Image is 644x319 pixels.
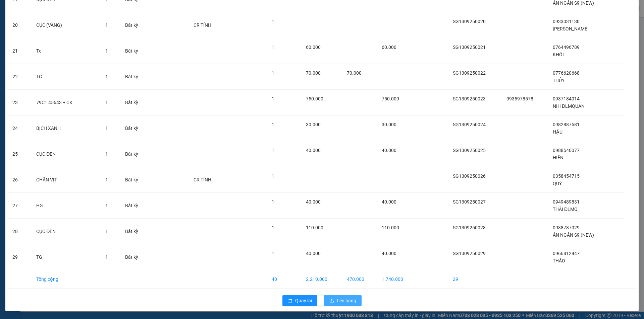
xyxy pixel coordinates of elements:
span: KHÔI [553,52,564,57]
td: Tx [31,38,100,64]
td: TG [31,244,100,270]
span: 1 [272,19,274,24]
span: 1 [272,251,274,256]
td: 27 [7,193,31,219]
span: 1 [105,22,108,28]
td: Bất kỳ [120,115,149,141]
span: 0949489831 [553,199,580,205]
span: 1 [272,199,274,205]
span: 30.000 [306,122,321,127]
span: NHI ĐLMQUAN [553,103,585,109]
span: 1 [105,177,108,182]
span: 0776620668 [553,70,580,76]
span: SG1309250025 [453,148,486,153]
span: 1 [105,254,108,260]
button: uploadLên hàng [324,295,362,306]
span: 70.000 [347,70,362,76]
img: logo.jpg [73,8,89,24]
td: 1.740.000 [376,270,416,289]
span: THẢO [553,258,565,263]
span: SG1309250022 [453,70,486,76]
span: 30.000 [382,122,396,127]
span: rollback [288,298,292,304]
span: 1 [272,173,274,179]
td: 20 [7,12,31,38]
td: 21 [7,38,31,64]
td: Bất kỳ [120,219,149,244]
td: Bất kỳ [120,90,149,115]
span: 1 [105,229,108,234]
span: SG1309250020 [453,19,486,24]
li: (c) 2017 [56,32,92,40]
span: 60.000 [382,45,396,50]
span: SG1309250023 [453,96,486,101]
td: 24 [7,115,31,141]
td: 26 [7,167,31,193]
td: Bất kỳ [120,38,149,64]
span: SG1309250027 [453,199,486,205]
span: 1 [272,96,274,101]
td: 470.000 [341,270,376,289]
td: 22 [7,64,31,90]
span: HẬU [553,129,562,135]
span: 750.000 [306,96,323,101]
td: 29 [7,244,31,270]
td: CỤC ĐEN [31,219,100,244]
span: 1 [272,148,274,153]
td: BỊCH XANH [31,115,100,141]
span: 0935978578 [506,96,533,101]
td: TG [31,64,100,90]
span: ÂN NGÂN S9 (NEW) [553,232,594,238]
span: QUÝ [553,181,562,186]
span: 0358454715 [553,173,580,179]
td: Bất kỳ [120,141,149,167]
span: 1 [105,203,108,208]
span: 0988540077 [553,148,580,153]
span: CR TÍNH [194,177,211,182]
span: 1 [272,70,274,76]
td: HG [31,193,100,219]
span: upload [329,298,334,304]
td: CỤC ĐEN [31,141,100,167]
span: SG1309250024 [453,122,486,127]
td: Bất kỳ [120,193,149,219]
td: CỤC (VÀNG) [31,12,100,38]
span: 1 [105,48,108,54]
td: 29 [447,270,501,289]
span: 1 [272,122,274,127]
span: 40.000 [306,199,321,205]
span: HIỀN [553,155,563,160]
span: CR TÍNH [194,22,211,28]
td: Bất kỳ [120,64,149,90]
span: 1 [105,126,108,131]
span: 60.000 [306,45,321,50]
td: 40 [266,270,301,289]
span: SG1309250029 [453,251,486,256]
td: 28 [7,219,31,244]
span: SG1309250028 [453,225,486,230]
td: Tổng cộng [31,270,100,289]
span: 40.000 [382,199,396,205]
span: 40.000 [306,148,321,153]
td: 23 [7,90,31,115]
span: 1 [272,225,274,230]
span: THÁI ĐLMQ [553,207,578,212]
span: [PERSON_NAME] [553,26,589,31]
td: Bất kỳ [120,167,149,193]
span: 1 [105,100,108,105]
td: 2.210.000 [301,270,341,289]
b: Hòa [GEOGRAPHIC_DATA] [8,43,34,86]
span: 750.000 [382,96,399,101]
span: 110.000 [382,225,399,230]
td: Bất kỳ [120,244,149,270]
span: Lên hàng [337,297,356,304]
span: 1 [272,45,274,50]
span: 110.000 [306,225,323,230]
span: 70.000 [306,70,321,76]
span: 40.000 [382,148,396,153]
td: Bất kỳ [120,12,149,38]
span: 0938787029 [553,225,580,230]
td: 25 [7,141,31,167]
td: 79C1 45643 + CK [31,90,100,115]
span: 1 [105,151,108,157]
